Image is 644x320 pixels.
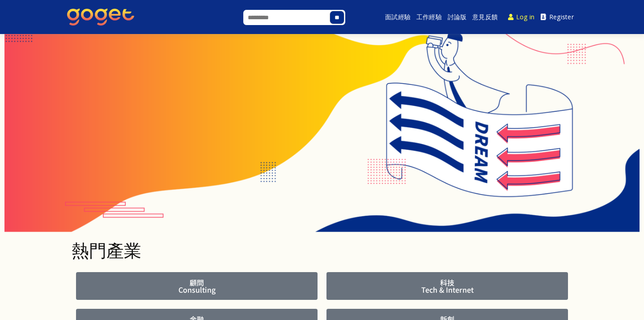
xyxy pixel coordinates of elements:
[538,7,577,27] a: Register
[384,3,412,31] a: 面試經驗
[178,279,216,293] span: 顧問 Consulting
[369,3,577,31] nav: Main menu
[415,3,443,31] a: 工作經驗
[72,241,572,259] h1: 熱門產業
[421,279,474,293] span: 科技 Tech & Internet
[76,272,318,300] a: 顧問Consulting
[505,7,538,27] a: Log in
[446,3,468,31] a: 討論版
[471,3,499,31] a: 意見反饋
[326,272,568,300] a: 科技Tech & Internet
[67,9,134,26] img: GoGet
